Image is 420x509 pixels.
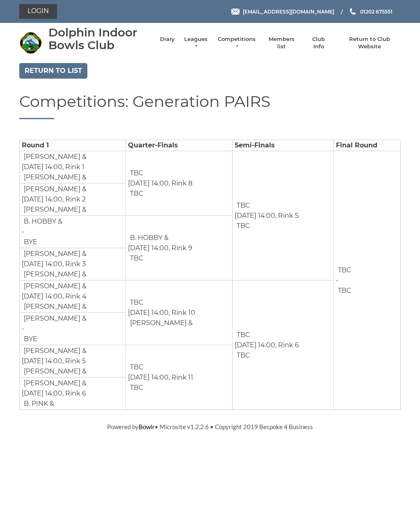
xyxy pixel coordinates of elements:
[235,350,251,361] td: TBC
[235,200,251,211] td: TBC
[20,281,126,313] td: [DATE] 14:00, Rink 4
[128,233,169,243] td: B. HOBBY &
[349,8,393,16] a: Phone us 01202 675551
[334,151,401,410] td: -
[20,345,126,378] td: [DATE] 14:00, Rink 5
[360,8,393,14] span: 01202 675551
[128,362,144,373] td: TBC
[22,184,87,195] td: [PERSON_NAME] &
[22,152,87,162] td: [PERSON_NAME] &
[20,216,126,248] td: -
[235,221,251,231] td: TBC
[232,140,333,151] td: Semi-Finals
[107,423,313,430] span: Powered by • Microsite v1.2.2.6 • Copyright 2019 Bespoke 4 Business
[22,301,87,312] td: [PERSON_NAME] &
[22,313,87,324] td: [PERSON_NAME] &
[19,4,57,19] a: Login
[22,398,55,409] td: B. PINK &
[128,253,144,264] td: TBC
[334,140,401,151] td: Final Round
[20,140,126,151] td: Round 1
[128,382,144,393] td: TBC
[22,334,38,344] td: BYE
[22,172,87,183] td: [PERSON_NAME] &
[22,249,87,259] td: [PERSON_NAME] &
[22,204,87,215] td: [PERSON_NAME] &
[128,188,144,199] td: TBC
[232,281,333,410] td: [DATE] 14:00, Rink 6
[183,36,209,50] a: Leagues
[231,9,240,15] img: Email
[20,378,126,410] td: [DATE] 14:00, Rink 6
[160,36,175,43] a: Diary
[350,8,356,15] img: Phone us
[22,269,87,280] td: [PERSON_NAME] &
[336,285,352,296] td: TBC
[339,36,401,50] a: Return to Club Website
[128,297,144,308] td: TBC
[126,151,232,216] td: [DATE] 14:00, Rink 8
[232,151,333,281] td: [DATE] 14:00, Rink 5
[231,8,334,16] a: Email [EMAIL_ADDRESS][DOMAIN_NAME]
[307,36,331,50] a: Club Info
[235,330,251,340] td: TBC
[126,216,232,281] td: [DATE] 14:00, Rink 9
[126,281,232,345] td: [DATE] 14:00, Rink 10
[20,151,126,183] td: [DATE] 14:00, Rink 1
[20,313,126,345] td: -
[139,423,155,430] a: Bowlr
[22,216,63,227] td: B. HOBBY &
[19,63,87,79] a: Return to list
[22,237,38,247] td: BYE
[336,265,352,276] td: TBC
[126,140,232,151] td: Quarter-Finals
[19,32,42,54] img: Dolphin Indoor Bowls Club
[22,378,87,389] td: [PERSON_NAME] &
[264,36,298,50] a: Members list
[20,183,126,216] td: [DATE] 14:00, Rink 2
[22,346,87,356] td: [PERSON_NAME] &
[126,345,232,410] td: [DATE] 14:00, Rink 11
[48,26,152,52] div: Dolphin Indoor Bowls Club
[217,36,256,50] a: Competitions
[20,248,126,281] td: [DATE] 14:00, Rink 3
[22,281,87,292] td: [PERSON_NAME] &
[22,366,87,377] td: [PERSON_NAME] &
[128,318,193,328] td: [PERSON_NAME] &
[128,168,144,179] td: TBC
[243,8,334,14] span: [EMAIL_ADDRESS][DOMAIN_NAME]
[19,93,401,120] h1: Competitions: Generation PAIRS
